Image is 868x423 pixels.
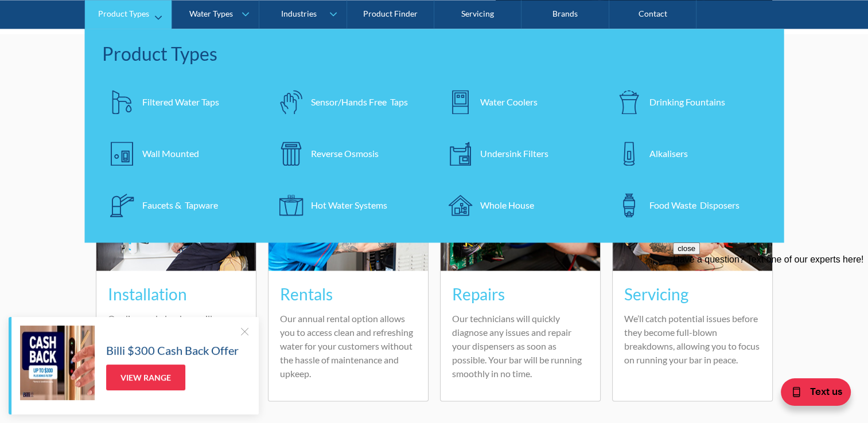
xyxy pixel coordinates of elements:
[609,185,767,225] a: Food Waste Disposers
[311,198,387,212] div: Hot Water Systems
[480,95,538,109] div: Water Coolers
[106,342,239,359] h5: Billi $300 Cash Back Offer
[102,82,260,122] a: Filtered Water Taps
[311,95,408,109] div: Sensor/Hands Free Taps
[108,282,244,306] h3: Installation
[271,185,429,225] a: Hot Water Systems
[102,185,260,225] a: Faucets & Tapware
[649,147,688,160] div: Alkalisers
[142,198,218,212] div: Faucets & Tapware
[85,29,784,242] nav: Product Types
[452,282,589,306] h3: Repairs
[271,82,429,122] a: Sensor/Hands Free Taps
[452,312,589,381] p: Our technicians will quickly diagnose any issues and repair your dispensers as soon as possible. ...
[280,282,417,306] h3: Rentals
[673,242,868,380] iframe: podium webchat widget prompt
[649,95,725,109] div: Drinking Fountains
[609,82,767,122] a: Drinking Fountains
[102,134,260,174] a: Wall Mounted
[280,312,417,381] p: Our annual rental option allows you to access clean and refreshing water for your customers witho...
[108,312,244,381] p: Our licensed plumbers will ensure the installation process is smooth and hassle-free, allowing yo...
[98,9,149,19] div: Product Types
[609,134,767,174] a: Alkalisers
[271,134,429,174] a: Reverse Osmosis
[440,185,598,225] a: Whole House
[649,198,739,212] div: Food Waste Disposers
[142,95,219,109] div: Filtered Water Taps
[624,282,761,306] h3: Servicing
[440,82,598,122] a: Water Coolers
[480,147,548,160] div: Undersink Filters
[480,198,534,212] div: Whole House
[440,134,598,174] a: Undersink Filters
[753,366,868,423] iframe: podium webchat widget bubble
[311,147,379,160] div: Reverse Osmosis
[102,40,767,68] div: Product Types
[20,326,95,400] img: Billi $300 Cash Back Offer
[189,9,233,19] div: Water Types
[281,9,316,19] div: Industries
[106,365,185,390] a: View Range
[142,147,199,160] div: Wall Mounted
[624,312,761,367] p: We’ll catch potential issues before they become full-blown breakdowns, allowing you to focus on r...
